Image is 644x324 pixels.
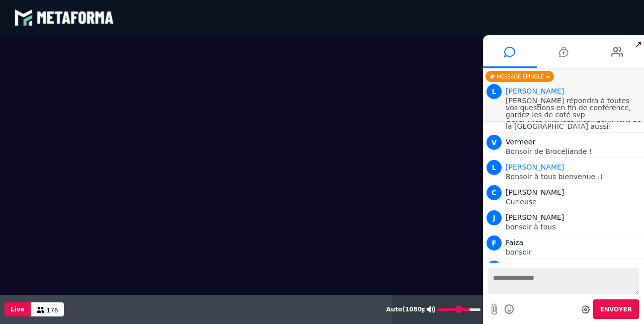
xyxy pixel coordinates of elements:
span: C [487,185,502,200]
button: Envoyer [593,299,639,319]
p: Bonsoir de Brocéliande ! [506,148,641,155]
span: L [487,160,502,175]
span: V [487,261,502,276]
span: [PERSON_NAME] [506,213,564,221]
span: Animateur [506,87,564,95]
span: [PERSON_NAME] [506,188,564,196]
span: Vermeer [506,138,535,146]
span: ↗ [632,35,644,53]
button: Live [5,302,31,316]
span: V [487,135,502,150]
span: Faiza [506,238,523,247]
p: Curieuse [506,198,641,205]
p: Bonsoir à tous bienvenue :) [506,173,641,180]
button: Auto(1080p) [384,295,431,324]
span: Auto ( 1080 p) [386,306,429,313]
span: Envoyer [600,306,632,313]
span: J [487,210,502,225]
p: bonsoir [506,249,641,256]
span: F [487,235,502,251]
p: Gérer mes finances intelligemment de la [GEOGRAPHIC_DATA] aussi! [506,116,641,130]
div: Message épinglé [486,71,554,82]
p: [PERSON_NAME] répondra à toutes vos questions en fin de conférence, gardez les de coté svp [506,97,641,118]
span: 176 [47,307,58,314]
span: Animateur [506,163,564,171]
span: L [487,84,502,99]
p: bonsoir à tous [506,223,641,230]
